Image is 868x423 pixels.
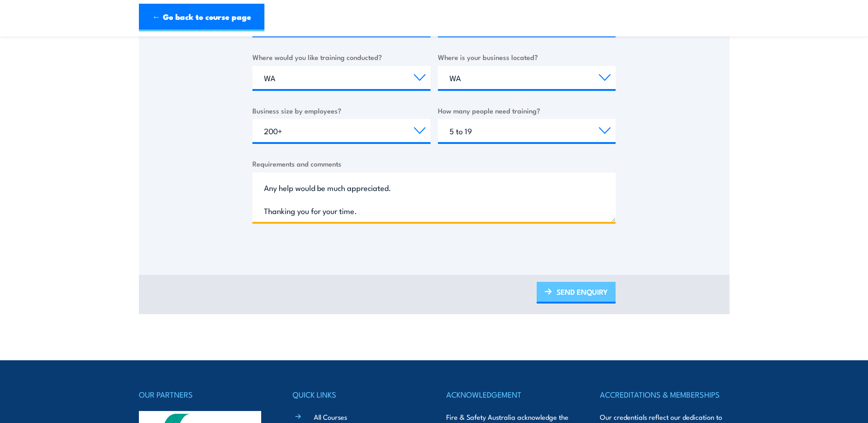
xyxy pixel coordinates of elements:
label: Requirements and comments [252,158,616,169]
a: All Courses [314,412,347,422]
h4: OUR PARTNERS [139,388,268,401]
h4: ACCREDITATIONS & MEMBERSHIPS [600,388,729,401]
h4: QUICK LINKS [293,388,422,401]
a: SEND ENQUIRY [537,282,616,304]
a: ← Go back to course page [139,4,264,31]
label: How many people need training? [438,105,616,116]
h4: ACKNOWLEDGEMENT [446,388,575,401]
label: Where is your business located? [438,52,616,62]
label: Business size by employees? [252,105,431,116]
label: Where would you like training conducted? [252,52,431,62]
